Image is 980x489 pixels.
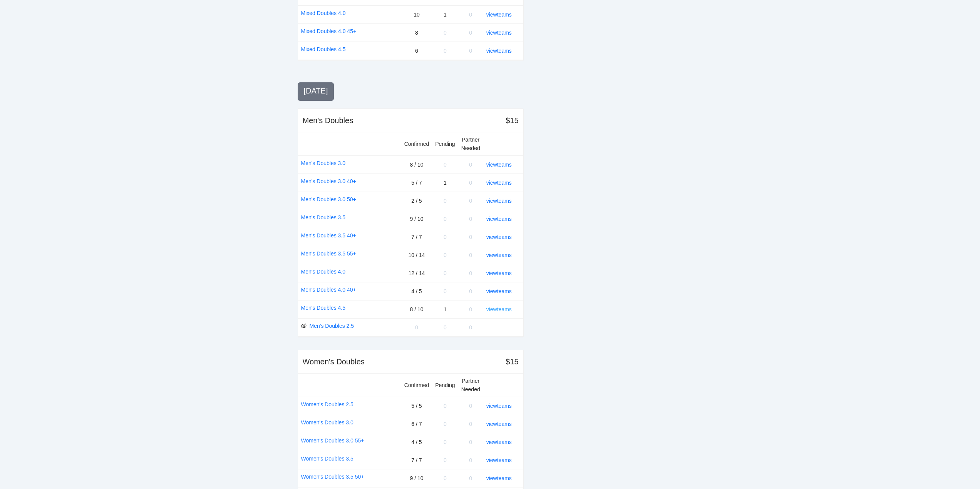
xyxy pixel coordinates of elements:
span: 0 [444,403,447,409]
span: eye-invisible [301,323,307,329]
td: 7 / 7 [401,228,432,246]
a: Women's Doubles 2.5 [301,400,353,409]
a: view teams [486,421,512,427]
span: 0 [444,324,447,330]
div: $15 [506,356,518,367]
a: Mixed Doubles 4.5 [301,45,346,53]
span: 0 [469,421,472,427]
span: 0 [469,162,472,168]
span: 0 [469,234,472,240]
span: 0 [444,234,447,240]
span: 0 [469,324,472,330]
a: view teams [486,306,512,312]
span: 0 [469,216,472,222]
td: 9 / 10 [401,210,432,228]
td: 6 [401,42,432,60]
a: Men's Doubles 4.5 [301,304,346,312]
span: 0 [415,324,418,330]
span: 0 [469,198,472,204]
span: 0 [469,306,472,312]
span: 0 [469,180,472,186]
div: $15 [506,115,518,126]
a: view teams [486,216,512,222]
td: 7 / 7 [401,451,432,469]
span: 0 [469,439,472,445]
td: 5 / 7 [401,174,432,192]
div: Partner Needed [461,377,480,394]
a: view teams [486,48,512,54]
a: view teams [486,198,512,204]
td: 8 [401,23,432,42]
a: Women's Doubles 3.0 [301,418,353,427]
a: view teams [486,252,512,258]
span: 0 [469,12,472,18]
span: 0 [444,439,447,445]
span: 0 [444,421,447,427]
span: 0 [444,216,447,222]
a: view teams [486,475,512,481]
div: Women's Doubles [303,356,365,367]
span: 0 [444,48,447,54]
a: Men's Doubles 3.0 40+ [301,177,356,185]
a: view teams [486,30,512,36]
a: view teams [486,270,512,276]
div: Partner Needed [461,135,480,152]
span: 0 [444,30,447,36]
a: Men's Doubles 3.5 40+ [301,231,356,240]
span: 0 [469,288,472,294]
span: 0 [469,48,472,54]
span: [DATE] [304,87,328,95]
td: 1 [432,300,458,318]
span: 0 [469,252,472,258]
td: 1 [432,5,458,23]
span: 0 [444,288,447,294]
a: Men's Doubles 4.0 40+ [301,285,356,294]
a: Women's Doubles 3.5 50+ [301,472,364,481]
a: view teams [486,234,512,240]
span: 0 [469,30,472,36]
span: 0 [444,475,447,481]
td: 2 / 5 [401,192,432,210]
span: 0 [444,162,447,168]
a: view teams [486,162,512,168]
a: Mixed Doubles 4.0 45+ [301,27,357,35]
td: 5 / 5 [401,397,432,415]
td: 8 / 10 [401,155,432,174]
a: Men's Doubles 3.5 55+ [301,249,356,258]
a: Men's Doubles 3.0 50+ [301,195,356,204]
td: 10 / 14 [401,246,432,264]
span: 0 [469,270,472,276]
td: 12 / 14 [401,264,432,282]
a: view teams [486,180,512,186]
td: 6 / 7 [401,415,432,433]
a: Mixed Doubles 4.0 [301,9,346,17]
div: Confirmed [404,140,429,148]
span: 0 [444,252,447,258]
a: view teams [486,288,512,294]
td: 8 / 10 [401,300,432,318]
td: 4 / 5 [401,282,432,300]
div: Confirmed [404,381,429,389]
a: Women's Doubles 3.0 55+ [301,436,364,445]
a: view teams [486,12,512,18]
td: 1 [432,174,458,192]
span: 0 [444,198,447,204]
div: Pending [435,381,455,389]
td: 9 / 10 [401,469,432,487]
td: 10 [401,5,432,23]
div: Pending [435,140,455,148]
a: Men's Doubles 4.0 [301,267,346,276]
span: 0 [469,403,472,409]
span: 0 [469,475,472,481]
span: 0 [444,457,447,463]
div: Men's Doubles [303,115,353,126]
a: Men's Doubles 3.5 [301,213,346,222]
a: view teams [486,457,512,463]
span: 0 [469,457,472,463]
a: view teams [486,439,512,445]
a: Men's Doubles 2.5 [310,322,354,330]
a: Women's Doubles 3.5 [301,454,353,463]
td: 4 / 5 [401,433,432,451]
a: view teams [486,403,512,409]
span: 0 [444,270,447,276]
